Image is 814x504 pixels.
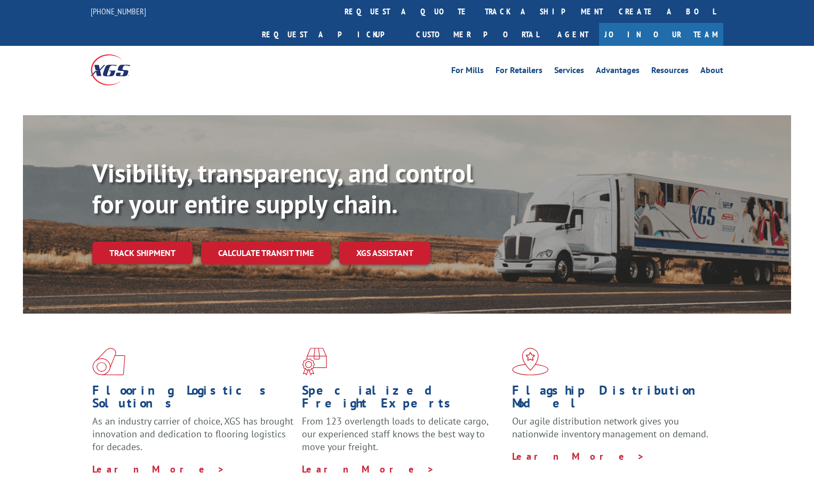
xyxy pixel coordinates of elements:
[302,415,504,462] p: From 123 overlength loads to delicate cargo, our experienced staff knows the best way to move you...
[302,463,435,475] a: Learn More >
[302,384,504,415] h1: Specialized Freight Experts
[596,66,640,78] a: Advantages
[201,242,331,265] a: Calculate transit time
[651,66,689,78] a: Resources
[92,348,125,375] img: xgs-icon-total-supply-chain-intelligence-red
[254,23,408,46] a: Request a pickup
[451,66,484,78] a: For Mills
[496,66,542,78] a: For Retailers
[91,6,146,17] a: [PHONE_NUMBER]
[512,450,645,462] a: Learn More >
[92,415,293,453] span: As an industry carrier of choice, XGS has brought innovation and dedication to flooring logistics...
[599,23,723,46] a: Join Our Team
[302,348,327,375] img: xgs-icon-focused-on-flooring-red
[92,463,225,475] a: Learn More >
[512,415,708,440] span: Our agile distribution network gives you nationwide inventory management on demand.
[547,23,599,46] a: Agent
[92,156,473,220] b: Visibility, transparency, and control for your entire supply chain.
[512,384,714,415] h1: Flagship Distribution Model
[408,23,547,46] a: Customer Portal
[92,384,294,415] h1: Flooring Logistics Solutions
[339,242,430,265] a: XGS ASSISTANT
[92,242,193,264] a: Track shipment
[512,348,549,375] img: xgs-icon-flagship-distribution-model-red
[554,66,584,78] a: Services
[700,66,723,78] a: About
